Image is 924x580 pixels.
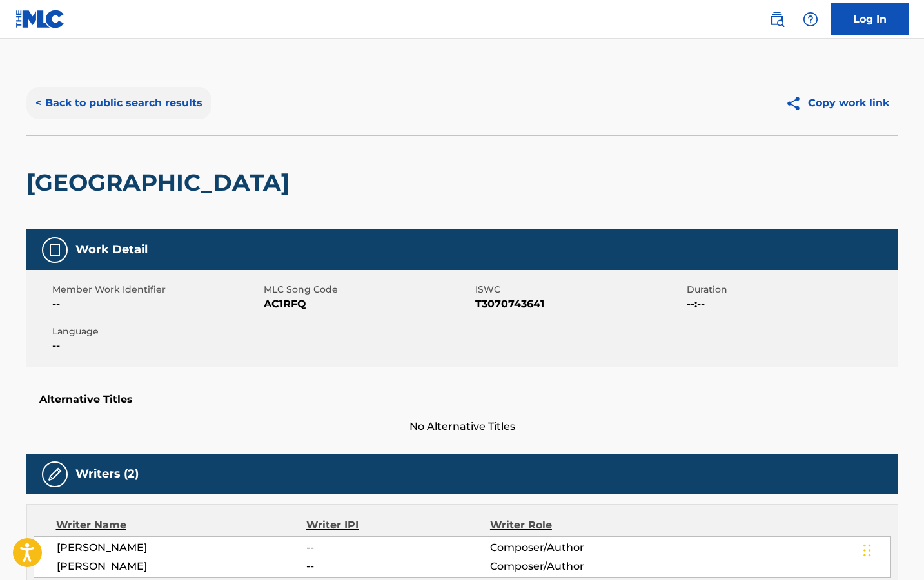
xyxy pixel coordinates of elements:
span: Composer/Author [490,540,657,556]
span: Composer/Author [490,559,657,574]
span: --:-- [687,296,895,312]
span: [PERSON_NAME] [57,540,307,556]
div: Writer Name [56,517,307,533]
img: Copy work link [785,95,808,111]
div: Writer Role [490,517,657,533]
span: [PERSON_NAME] [57,559,307,574]
span: ISWC [475,283,683,296]
span: Language [52,325,260,338]
h5: Writers (2) [75,467,139,481]
span: Member Work Identifier [52,283,260,296]
img: Writers [47,467,63,482]
a: Log In [831,3,909,35]
img: Work Detail [47,242,63,258]
div: Help [798,6,823,32]
div: Writer IPI [306,517,490,533]
span: -- [52,296,260,312]
img: search [769,12,785,27]
button: Copy work link [776,87,898,119]
img: MLC Logo [15,10,65,28]
h5: Work Detail [75,242,148,257]
span: -- [52,338,260,354]
h5: Alternative Titles [39,393,885,406]
img: help [803,12,818,27]
div: Drag [863,531,871,570]
h2: [GEOGRAPHIC_DATA] [26,168,296,197]
span: -- [306,559,489,574]
a: Public Search [764,6,790,32]
span: T3070743641 [475,296,683,312]
span: AC1RFQ [264,296,472,312]
button: < Back to public search results [26,87,211,119]
iframe: Chat Widget [860,518,924,580]
span: MLC Song Code [264,283,472,296]
span: -- [306,540,489,556]
span: Duration [687,283,895,296]
span: No Alternative Titles [26,419,898,434]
